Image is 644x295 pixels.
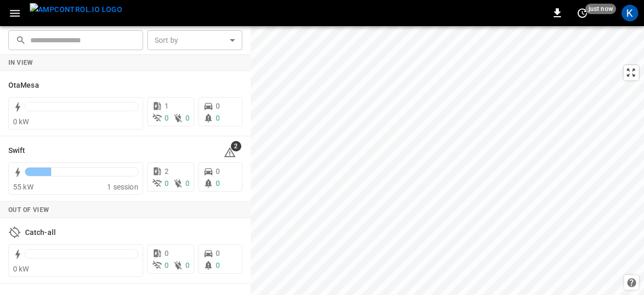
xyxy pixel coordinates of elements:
span: 0 [216,249,220,257]
canvas: Map [251,26,644,295]
span: 1 session [107,183,138,191]
span: 0 [185,114,190,122]
span: 0 [216,114,220,122]
span: 2 [231,141,241,151]
span: 0 kW [13,265,29,273]
img: ampcontrol.io logo [30,3,122,16]
span: 0 [216,261,220,269]
span: 2 [165,167,169,175]
span: 0 [216,167,220,175]
span: 0 [165,261,169,269]
span: 0 [165,249,169,257]
span: 0 kW [13,117,29,126]
strong: In View [8,59,33,66]
span: 55 kW [13,183,33,191]
span: 0 [216,179,220,187]
span: 0 [165,114,169,122]
h6: Catch-all [25,227,56,239]
span: 0 [185,261,190,269]
span: 0 [165,179,169,187]
button: set refresh interval [574,5,591,21]
h6: Swift [8,145,26,157]
strong: Out of View [8,206,49,214]
span: 0 [216,102,220,110]
span: just now [586,4,616,14]
span: 0 [185,179,190,187]
span: 1 [165,102,169,110]
h6: OtaMesa [8,80,39,91]
div: profile-icon [622,5,638,21]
